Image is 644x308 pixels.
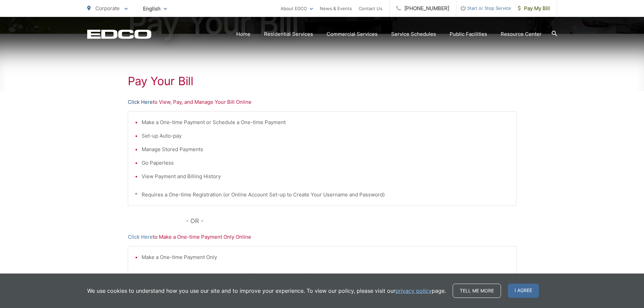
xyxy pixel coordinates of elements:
[135,191,509,199] p: * Requires a One-time Registration (or Online Account Set-up to Create Your Username and Password)
[128,233,517,241] p: to Make a One-time Payment Only Online
[142,145,509,153] li: Manage Stored Payments
[450,30,487,38] a: Public Facilities
[518,4,550,13] span: Pay My Bill
[508,284,539,298] span: I agree
[135,271,509,280] p: * DOES NOT Require a One-time Registration (or Online Account Set-up)
[359,4,382,13] a: Contact Us
[87,29,151,39] a: EDCD logo. Return to the homepage.
[142,253,509,261] li: Make a One-time Payment Only
[142,118,509,126] li: Make a One-time Payment or Schedule a One-time Payment
[320,4,352,13] a: News & Events
[501,30,542,38] a: Resource Center
[281,4,313,13] a: About EDCO
[128,98,153,106] a: Click Here
[142,172,509,181] li: View Payment and Billing History
[128,233,153,241] a: Click Here
[453,284,501,298] a: Tell me more
[95,5,120,11] span: Corporate
[236,30,251,38] a: Home
[264,30,313,38] a: Residential Services
[391,30,436,38] a: Service Schedules
[87,287,446,295] p: We use cookies to understand how you use our site and to improve your experience. To view our pol...
[142,132,509,140] li: Set-up Auto-pay
[128,98,517,106] p: to View, Pay, and Manage Your Bill Online
[327,30,378,38] a: Commercial Services
[138,3,172,15] span: English
[186,216,517,226] p: - OR -
[142,159,509,167] li: Go Paperless
[396,287,432,295] a: privacy policy
[128,74,517,88] h1: Pay Your Bill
